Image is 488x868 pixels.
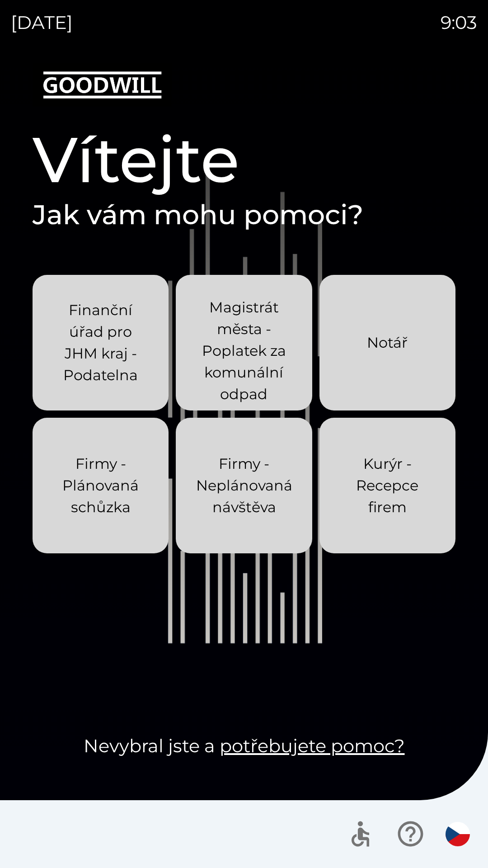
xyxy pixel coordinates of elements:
[33,732,455,759] p: Nevybral jste a
[176,418,312,553] button: Firmy - Neplánovaná návštěva
[319,418,455,553] button: Kurýr - Recepce firem
[341,453,434,518] p: Kurýr - Recepce firem
[11,9,73,36] p: [DATE]
[33,121,455,198] h1: Vítejte
[319,275,455,410] button: Notář
[33,275,169,410] button: Finanční úřad pro JHM kraj - Podatelna
[367,332,408,354] p: Notář
[54,299,147,386] p: Finanční úřad pro JHM kraj - Podatelna
[33,63,455,107] img: Logo
[33,418,169,553] button: Firmy - Plánovaná schůzka
[196,453,292,518] p: Firmy - Neplánovaná návštěva
[197,297,290,405] p: Magistrát města - Poplatek za komunální odpad
[176,275,312,410] button: Magistrát města - Poplatek za komunální odpad
[33,198,455,231] h2: Jak vám mohu pomoci?
[220,735,405,757] a: potřebujete pomoc?
[446,822,470,846] img: cs flag
[441,9,477,36] p: 9:03
[54,453,147,518] p: Firmy - Plánovaná schůzka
